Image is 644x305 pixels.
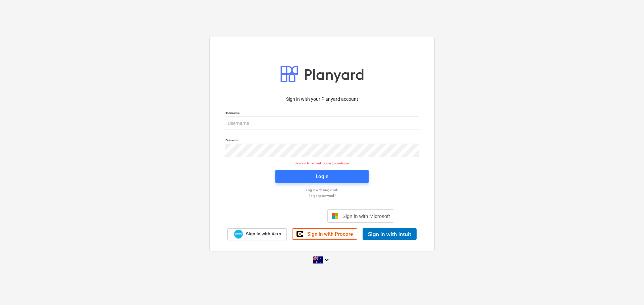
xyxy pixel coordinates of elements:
a: Sign in with Procore [292,228,357,240]
iframe: Sign in with Google Button [247,209,325,223]
button: Login [275,170,369,183]
p: Username [225,111,419,117]
a: Log in with magic link [221,188,423,192]
a: Forgot password? [221,194,423,198]
span: Sign in with Microsoft [342,213,390,219]
p: Sign in with your Planyard account [225,96,419,103]
div: Login [316,172,328,181]
span: Sign in with Procore [307,231,353,237]
i: keyboard_arrow_down [323,256,331,264]
a: Sign in with Xero [227,228,287,240]
img: Xero logo [234,230,243,239]
p: Password [225,138,419,144]
iframe: Chat Widget [610,273,644,305]
span: Sign in with Xero [246,231,281,237]
input: Username [225,117,419,130]
p: Session timed out. Login to continue. [221,161,423,165]
img: Microsoft logo [332,213,338,219]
